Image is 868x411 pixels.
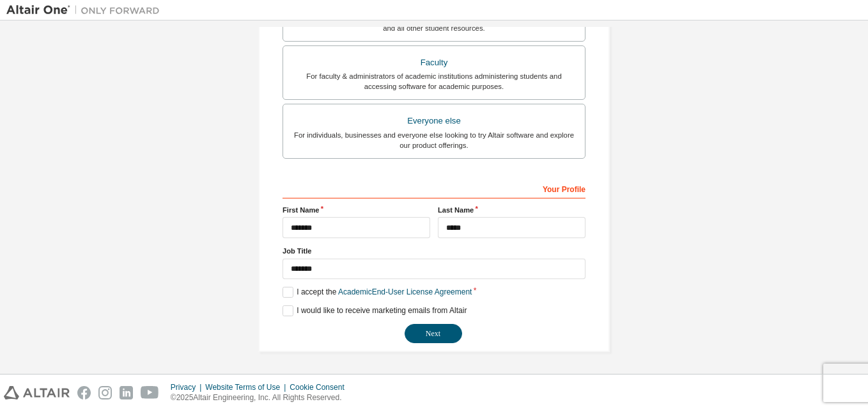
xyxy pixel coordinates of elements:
label: Last Name [438,205,585,215]
div: For individuals, businesses and everyone else looking to try Altair software and explore our prod... [291,130,577,150]
img: altair_logo.svg [4,386,70,399]
div: Privacy [171,382,205,392]
p: © 2025 Altair Engineering, Inc. All Rights Reserved. [171,392,352,403]
div: For faculty & administrators of academic institutions administering students and accessing softwa... [291,71,577,92]
label: I accept the [283,287,472,298]
label: First Name [283,205,430,215]
img: Altair One [6,4,166,17]
a: Academic End-User License Agreement [338,287,472,296]
img: youtube.svg [141,386,159,399]
div: Website Terms of Use [205,382,290,392]
label: I would like to receive marketing emails from Altair [283,305,467,316]
img: facebook.svg [77,386,91,399]
img: instagram.svg [98,386,112,399]
div: Everyone else [291,112,577,130]
div: Your Profile [283,178,585,198]
div: Cookie Consent [290,382,352,392]
div: Faculty [291,54,577,72]
img: linkedin.svg [120,386,133,399]
label: Job Title [283,246,585,256]
button: Next [405,324,462,343]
